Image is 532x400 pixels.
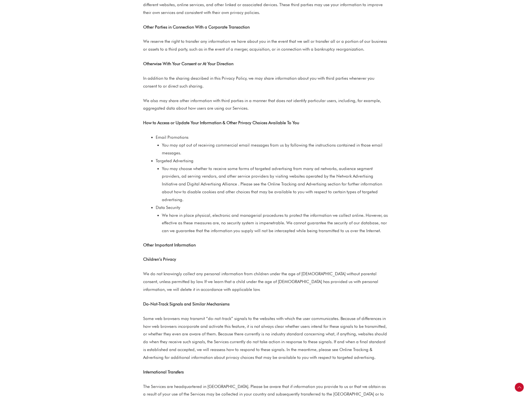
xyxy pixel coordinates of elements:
strong: How to Access or Update Your Information & Other Privacy Choices Available To You [143,120,299,125]
strong: Children’s Privacy [143,257,176,262]
strong: Do-Not-Track Signals and Similar Mechanisms [143,302,230,307]
li: You may opt out of receiving commercial email messages from us by following the instructions cont... [162,142,389,157]
p: In addition to the sharing described in this Privacy Policy, we may share information about you w... [143,75,389,90]
strong: Other Parties in Connection With a Corporate Transaction [143,25,250,30]
p: We do not knowingly collect any personal information from children under the age of [DEMOGRAPHIC_... [143,270,389,294]
strong: Otherwise With Your Consent or At Your Direction [143,61,233,66]
p: Some web browsers may transmit “do-not-track” signals to the websites with which the user communi... [143,315,389,362]
li: Data Security [156,204,389,235]
li: Targeted Advertising [156,157,389,204]
p: We also may share other information with third parties in a manner that does not identify particu... [143,97,389,113]
li: You may choose whether to receive some forms of targeted advertising from many ad networks, audie... [162,165,389,204]
strong: International Transfers [143,370,184,375]
strong: Other Important Information [143,243,196,248]
p: We reserve the right to transfer any information we have about you in the event that we sell or t... [143,38,389,53]
li: We have in place physical, electronic and managerial procedures to protect the information we col... [162,212,389,235]
li: Email Promotions [156,134,389,157]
